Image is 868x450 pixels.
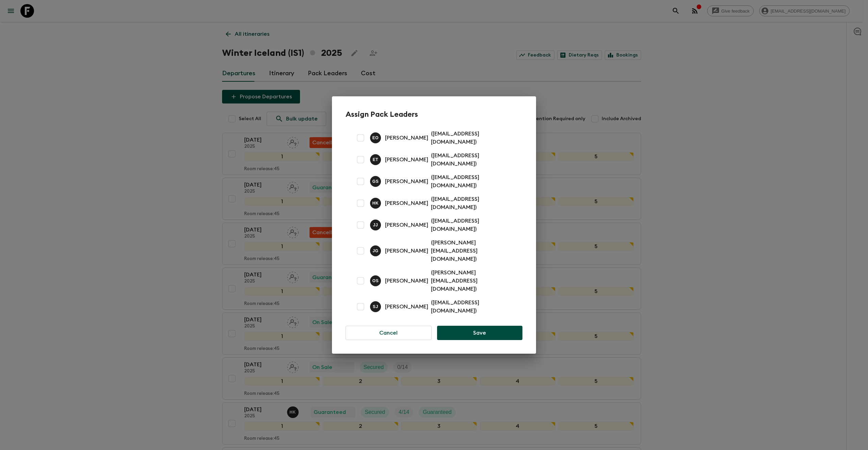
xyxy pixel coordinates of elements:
p: [PERSON_NAME] [385,199,428,207]
p: [PERSON_NAME] [385,303,428,311]
p: [PERSON_NAME] [385,247,428,255]
p: S J [373,304,378,309]
p: ( [PERSON_NAME][EMAIL_ADDRESS][DOMAIN_NAME] ) [431,269,514,293]
p: J G [372,248,378,254]
button: Save [437,326,522,340]
p: [PERSON_NAME] [385,156,428,164]
p: ( [EMAIL_ADDRESS][DOMAIN_NAME] ) [431,173,514,190]
p: ( [EMAIL_ADDRESS][DOMAIN_NAME] ) [431,217,514,233]
button: Cancel [346,326,432,340]
p: J J [373,222,378,228]
p: [PERSON_NAME] [385,221,428,229]
p: O S [372,278,379,284]
p: E O [372,135,379,141]
p: E T [373,157,379,162]
p: ( [PERSON_NAME][EMAIL_ADDRESS][DOMAIN_NAME] ) [431,239,514,263]
p: ( [EMAIL_ADDRESS][DOMAIN_NAME] ) [431,195,514,211]
p: [PERSON_NAME] [385,134,428,142]
p: G S [372,179,379,184]
p: ( [EMAIL_ADDRESS][DOMAIN_NAME] ) [431,299,514,315]
p: [PERSON_NAME] [385,177,428,186]
h2: Assign Pack Leaders [346,110,522,119]
p: H K [372,200,379,206]
p: ( [EMAIL_ADDRESS][DOMAIN_NAME] ) [431,151,514,168]
p: ( [EMAIL_ADDRESS][DOMAIN_NAME] ) [431,130,514,146]
p: [PERSON_NAME] [385,277,428,285]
